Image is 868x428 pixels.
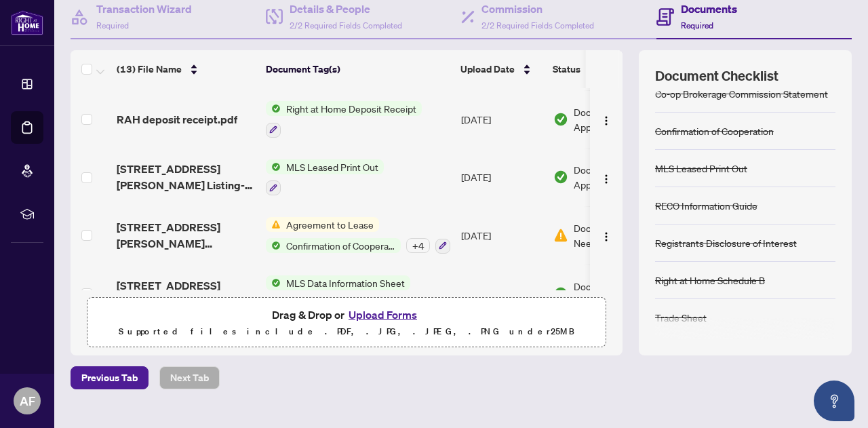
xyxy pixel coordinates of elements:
img: Logo [601,174,612,184]
img: Status Icon [266,238,281,253]
button: Status IconRight at Home Deposit Receipt [266,101,422,138]
img: Status Icon [266,275,281,290]
th: Document Tag(s) [260,50,455,88]
span: [STREET_ADDRESS][PERSON_NAME] Listing-Leased.pdf [117,161,255,193]
span: [STREET_ADDRESS][PERSON_NAME] ON_Lease Agreement-signed.pdf [117,219,255,252]
span: RAH deposit receipt.pdf [117,111,237,128]
img: Logo [601,290,612,300]
button: Logo [595,225,617,246]
h4: Transaction Wizard [96,1,192,17]
th: (13) File Name [111,50,260,88]
button: Open asap [814,381,854,421]
span: Drag & Drop orUpload FormsSupported files include .PDF, .JPG, .JPEG, .PNG under25MB [87,298,606,348]
span: Drag & Drop or [272,306,421,324]
th: Upload Date [455,50,547,88]
span: 2/2 Required Fields Completed [290,20,402,31]
img: Status Icon [266,101,281,116]
button: Logo [595,283,617,305]
span: Agreement to Lease [281,217,379,232]
span: Required [681,20,713,31]
button: Previous Tab [71,366,149,389]
button: Logo [595,166,617,188]
td: [DATE] [456,149,548,207]
img: Document Status [553,112,568,127]
div: MLS Leased Print Out [655,161,747,176]
span: Required [96,20,129,31]
img: Logo [601,115,612,126]
div: Confirmation of Cooperation [655,123,774,138]
div: Registrants Disclosure of Interest [655,235,797,250]
button: Status IconMLS Data Information Sheet [266,275,410,312]
div: Co-op Brokerage Commission Statement [655,86,828,101]
h4: Commission [481,1,594,17]
div: + 4 [406,238,430,253]
span: [STREET_ADDRESS][PERSON_NAME] Documents-MLS Data Sheet-signed.pdf [117,277,255,310]
span: Right at Home Deposit Receipt [281,101,422,116]
span: Document Approved [574,279,658,309]
div: RECO Information Guide [655,198,757,213]
span: MLS Leased Print Out [281,159,384,174]
button: Upload Forms [344,306,421,324]
button: Logo [595,109,617,130]
span: Document Approved [574,104,658,134]
img: Document Status [553,228,568,243]
img: Document Status [553,170,568,184]
img: logo [11,10,43,35]
img: Document Status [553,286,568,301]
span: AF [20,391,35,410]
span: Document Needs Work [574,220,644,250]
td: [DATE] [456,90,548,149]
span: Document Approved [574,162,658,192]
td: [DATE] [456,265,548,323]
span: Previous Tab [81,367,138,389]
img: Status Icon [266,159,281,174]
th: Status [547,50,663,88]
span: Status [553,62,580,77]
button: Status IconMLS Leased Print Out [266,159,384,196]
span: MLS Data Information Sheet [281,275,410,290]
h4: Details & People [290,1,402,17]
img: Logo [601,231,612,242]
img: Status Icon [266,217,281,232]
span: Document Checklist [655,66,778,85]
td: [DATE] [456,206,548,265]
h4: Documents [681,1,737,17]
div: Right at Home Schedule B [655,273,765,288]
div: Trade Sheet [655,310,707,325]
button: Next Tab [159,366,220,389]
span: 2/2 Required Fields Completed [481,20,594,31]
span: Upload Date [460,62,515,77]
span: Confirmation of Cooperation [281,238,401,253]
span: (13) File Name [117,62,182,77]
button: Status IconAgreement to LeaseStatus IconConfirmation of Cooperation+4 [266,217,450,254]
p: Supported files include .PDF, .JPG, .JPEG, .PNG under 25 MB [96,324,597,340]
